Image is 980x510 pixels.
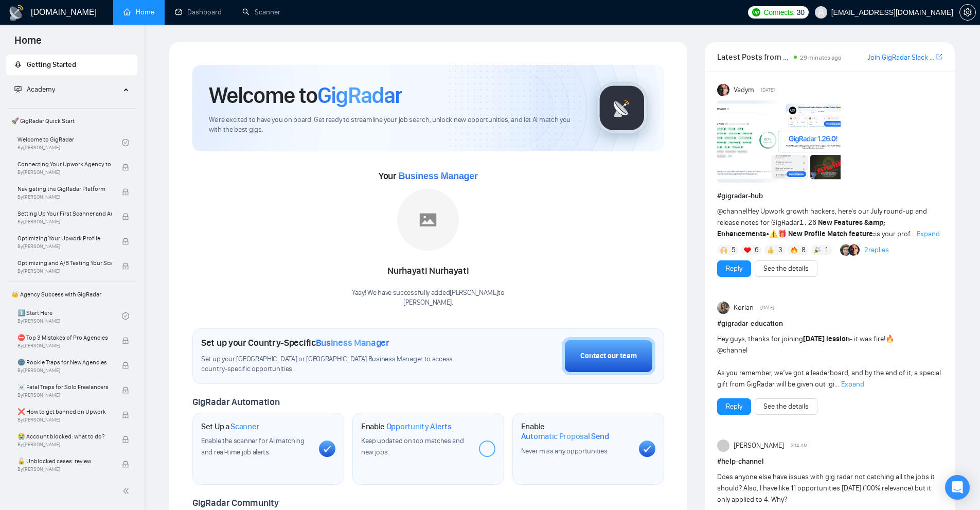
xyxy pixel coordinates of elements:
[122,164,129,171] span: lock
[596,82,648,134] img: gigradar-logo.png
[230,421,259,432] span: Scanner
[8,5,25,21] img: logo
[960,8,975,16] span: setting
[317,81,402,109] span: GigRadar
[744,247,751,254] img: ❤️
[800,54,842,61] span: 29 minutes ago
[122,362,129,369] span: lock
[825,245,828,255] span: 1
[755,245,759,255] span: 6
[352,288,505,308] div: Yaay! We have successfully added [PERSON_NAME] to
[763,263,809,274] a: See the details
[959,4,976,21] button: setting
[734,302,754,313] span: Korlan
[122,386,129,394] span: lock
[14,85,55,94] span: Academy
[17,392,112,398] span: By [PERSON_NAME]
[17,159,112,169] span: Connecting Your Upwork Agency to GigRadar
[17,407,112,417] span: ❌ How to get banned on Upwork
[17,466,112,472] span: By [PERSON_NAME]
[580,350,637,362] div: Contact our team
[717,260,751,277] button: Reply
[361,421,452,432] h1: Enable
[192,497,279,508] span: GigRadar Community
[791,247,798,254] img: 🔥
[316,337,389,348] span: Business Manager
[717,100,841,183] img: F09AC4U7ATU-image.png
[397,189,459,251] img: placeholder.png
[717,190,942,202] h1: # gigradar-hub
[864,245,889,255] a: 2replies
[7,111,136,131] span: 🚀 GigRadar Quick Start
[17,243,112,250] span: By [PERSON_NAME]
[122,238,129,245] span: lock
[761,85,775,95] span: [DATE]
[521,431,609,442] span: Automatic Proposal Send
[14,85,22,93] span: fund-projection-screen
[242,8,280,16] a: searchScanner
[123,8,154,16] a: homeHome
[122,139,129,146] span: check-circle
[17,456,112,466] span: 🔓 Unblocked cases: review
[717,398,751,415] button: Reply
[122,312,129,320] span: check-circle
[17,382,112,392] span: ☠️ Fatal Traps for Solo Freelancers
[799,219,817,227] code: 1.26
[734,440,784,451] span: [PERSON_NAME]
[717,472,935,504] span: Does anyone else have issues with gig radar not catching all the jobs it should? Also, I have lik...
[122,411,129,418] span: lock
[717,456,942,467] h1: # help-channel
[717,207,747,216] span: @channel
[14,61,22,68] span: rocket
[386,421,452,432] span: Opportunity Alerts
[717,302,729,314] img: Korlan
[7,284,136,305] span: 👑 Agency Success with GigRadar
[201,436,305,456] span: Enable the scanner for AI matching and real-time job alerts.
[959,8,976,16] a: setting
[945,475,970,500] div: Open Intercom Messenger
[122,436,129,443] span: lock
[361,436,464,456] span: Keep updated on top matches and new jobs.
[17,417,112,423] span: By [PERSON_NAME]
[717,50,791,63] span: Latest Posts from the GigRadar Community
[6,55,137,75] li: Getting Started
[769,230,778,238] span: ⚠️
[717,346,747,355] span: @channel
[122,486,133,496] span: double-left
[717,207,927,238] span: Hey Upwork growth hackers, here's our July round-up and release notes for GigRadar • is your prof...
[814,247,821,254] img: 🎉
[767,247,774,254] img: 👍
[885,335,894,343] span: 🔥
[27,60,76,69] span: Getting Started
[17,357,112,367] span: 🌚 Rookie Traps for New Agencies
[209,81,402,109] h1: Welcome to
[752,8,760,16] img: upwork-logo.png
[122,262,129,270] span: lock
[17,131,122,154] a: Welcome to GigRadarBy[PERSON_NAME]
[17,208,112,219] span: Setting Up Your First Scanner and Auto-Bidder
[379,170,478,182] span: Your
[122,461,129,468] span: lock
[521,421,631,442] h1: Enable
[803,335,850,343] strong: [DATE] lession
[17,258,112,268] span: Optimizing and A/B Testing Your Scanner for Better Results
[732,245,736,255] span: 5
[726,263,742,274] a: Reply
[17,332,112,343] span: ⛔ Top 3 Mistakes of Pro Agencies
[755,260,817,277] button: See the details
[763,7,794,18] span: Connects:
[17,219,112,225] span: By [PERSON_NAME]
[717,335,941,389] span: Hey guys, thanks for joining - it was fire! As you remember, we’ve got a leaderboard, and by the ...
[791,441,808,450] span: 2:14 AM
[192,396,279,408] span: GigRadar Automation
[17,343,112,349] span: By [PERSON_NAME]
[755,398,817,415] button: See the details
[27,85,55,94] span: Academy
[817,9,825,16] span: user
[352,298,505,308] p: [PERSON_NAME] .
[209,115,580,135] span: We're excited to have you on board. Get ready to streamline your job search, unlock new opportuni...
[17,169,112,175] span: By [PERSON_NAME]
[917,230,940,238] span: Expand
[788,230,875,238] strong: New Profile Match feature:
[122,188,129,196] span: lock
